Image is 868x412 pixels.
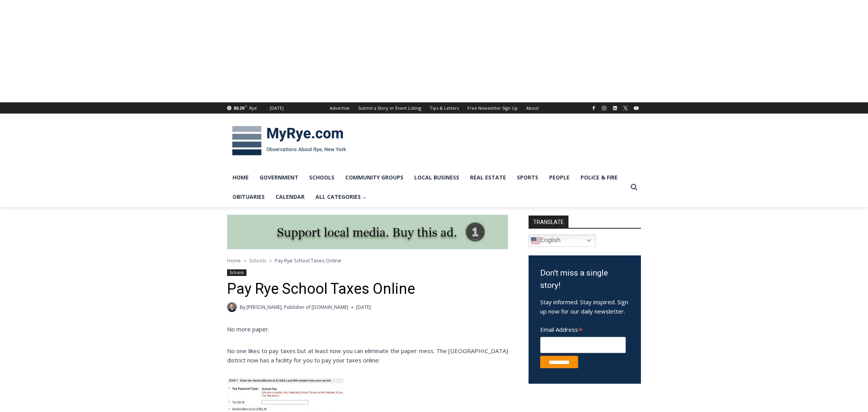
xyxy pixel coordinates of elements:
a: Instagram [599,103,609,113]
a: Free Newsletter Sign Up [463,102,522,114]
span: > [244,258,246,264]
p: No more paper. [227,324,508,334]
nav: Primary Navigation [227,168,627,207]
p: Stay informed. Stay inspired. Sign up now for our daily newsletter. [540,297,629,316]
h3: Don't miss a single story! [540,267,629,291]
a: Government [254,168,304,187]
span: > [269,258,272,264]
a: X [621,103,630,113]
a: [PERSON_NAME], Publisher of [DOMAIN_NAME] [246,304,348,310]
time: [DATE] [356,303,371,311]
a: Police & Fire [575,168,623,187]
strong: TRANSLATE [529,215,568,228]
a: Submit a Story or Event Listing [354,102,425,114]
span: By [240,303,245,311]
span: 80.29 [234,105,244,111]
a: Community Groups [340,168,409,187]
img: MyRye.com [227,121,351,161]
span: F [245,104,247,108]
a: Calendar [270,187,310,207]
a: Sports [511,168,544,187]
a: Real Estate [465,168,511,187]
a: Tips & Letters [425,102,463,114]
a: Schools [249,257,266,264]
div: Rye [249,105,257,112]
a: Home [227,257,241,264]
button: View Search Form [627,180,641,194]
label: Email Address [540,322,626,336]
a: Home [227,168,254,187]
a: Advertise [325,102,354,114]
a: English [529,234,596,247]
a: Schools [304,168,340,187]
a: All Categories [310,187,372,207]
div: [DATE] [270,105,284,112]
img: support local media, buy this ad [227,215,508,250]
span: Pay Rye School Taxes Online [275,257,341,264]
nav: Breadcrumbs [227,257,508,264]
a: Local Business [409,168,465,187]
nav: Secondary Navigation [325,102,543,114]
a: People [544,168,575,187]
span: All Categories [315,193,366,201]
a: YouTube [632,103,641,113]
a: Obituaries [227,187,270,207]
a: About [522,102,543,114]
img: en [531,236,540,245]
a: Facebook [589,103,598,113]
p: No one likes to pay taxes but at least now you can eliminate the paper mess. The [GEOGRAPHIC_DATA... [227,346,508,365]
a: Author image [227,302,237,312]
h1: Pay Rye School Taxes Online [227,280,508,298]
a: Schools [227,269,246,276]
a: Linkedin [610,103,620,113]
